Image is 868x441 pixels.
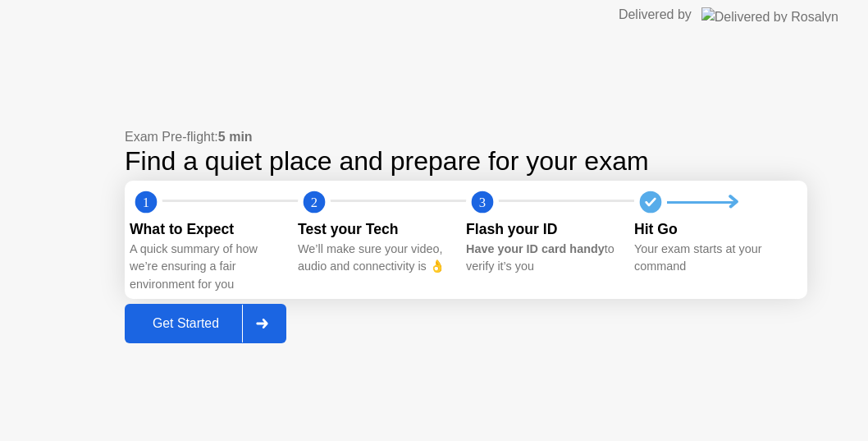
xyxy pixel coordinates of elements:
div: Test your Tech [298,218,453,240]
div: Exam Pre-flight: [125,127,807,147]
text: 2 [311,195,318,210]
div: Find a quiet place and prepare for your exam [125,147,807,176]
div: Delivered by [619,5,692,25]
text: 3 [479,195,486,210]
button: Get Started [125,304,286,343]
div: to verify it’s you [466,241,621,276]
div: We’ll make sure your video, audio and connectivity is 👌 [298,241,453,276]
text: 1 [143,195,149,210]
div: Get Started [130,316,242,331]
div: A quick summary of how we’re ensuring a fair environment for you [130,241,285,294]
div: Your exam starts at your command [634,241,789,276]
b: Have your ID card handy [466,242,605,255]
div: Hit Go [634,218,789,240]
div: Flash your ID [466,218,621,240]
div: What to Expect [130,218,285,240]
b: 5 min [218,130,253,144]
img: Delivered by Rosalyn [701,7,838,22]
